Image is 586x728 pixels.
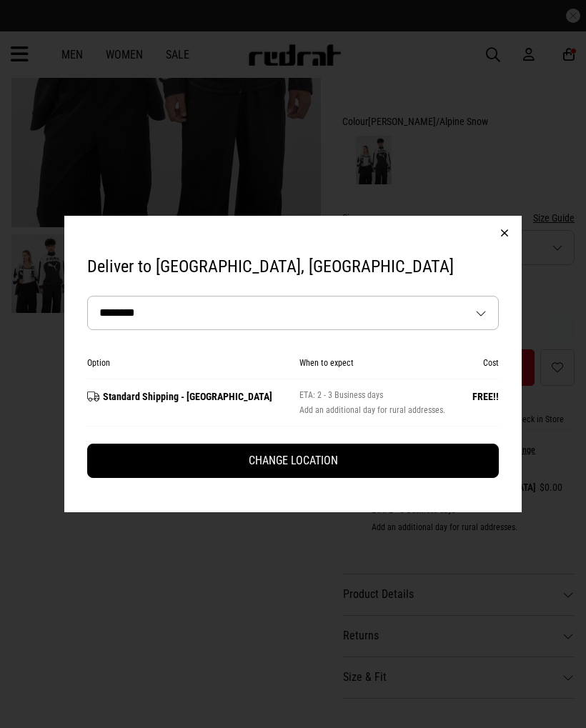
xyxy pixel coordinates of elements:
[87,379,299,427] td: Standard Shipping - [GEOGRAPHIC_DATA]
[299,379,448,427] td: ETA: 2 - 3 Business days Add an additional day for rural addresses.
[88,296,498,329] select: Select Location
[449,379,499,427] td: FREE!!
[11,6,54,49] button: Open LiveChat chat widget
[87,347,299,379] th: Option
[87,256,499,279] h3: Deliver to [GEOGRAPHIC_DATA], [GEOGRAPHIC_DATA]
[449,347,499,379] th: Cost
[299,347,448,379] th: When to expect
[87,444,499,478] button: Change Location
